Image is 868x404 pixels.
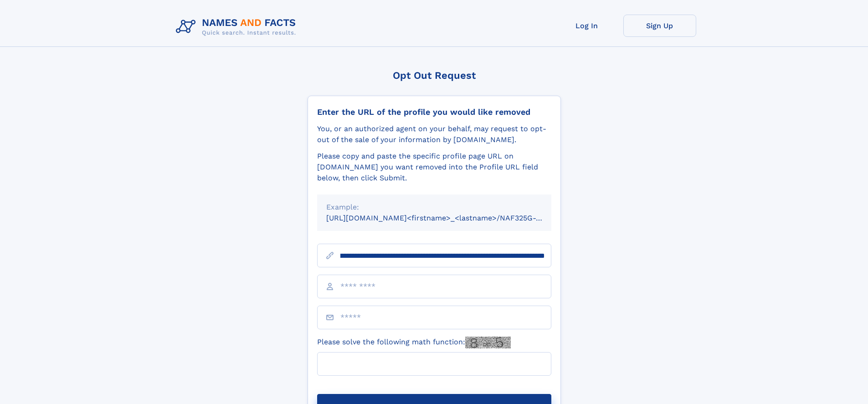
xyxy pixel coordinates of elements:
[550,15,623,37] a: Log In
[326,202,542,213] div: Example:
[317,337,511,348] label: Please solve the following math function:
[317,151,551,184] div: Please copy and paste the specific profile page URL on [DOMAIN_NAME] you want removed into the Pr...
[317,123,551,145] div: You, or an authorized agent on your behalf, may request to opt-out of the sale of your informatio...
[623,15,696,37] a: Sign Up
[308,70,561,81] div: Opt Out Request
[326,214,569,222] small: [URL][DOMAIN_NAME]<firstname>_<lastname>/NAF325G-xxxxxxxx
[172,15,303,39] img: Logo Names and Facts
[317,107,551,117] div: Enter the URL of the profile you would like removed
